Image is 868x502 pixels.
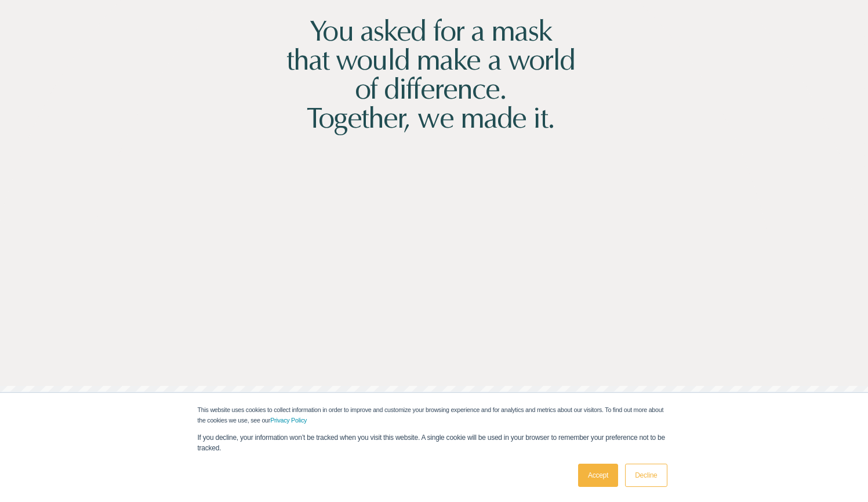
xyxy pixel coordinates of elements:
a: Decline [625,464,667,487]
span: This website uses cookies to collect information in order to improve and customize your browsing ... [198,406,664,424]
a: Accept [578,464,618,487]
p: If you decline, your information won’t be tracked when you visit this website. A single cookie wi... [198,432,671,453]
a: Privacy Policy [270,417,307,424]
